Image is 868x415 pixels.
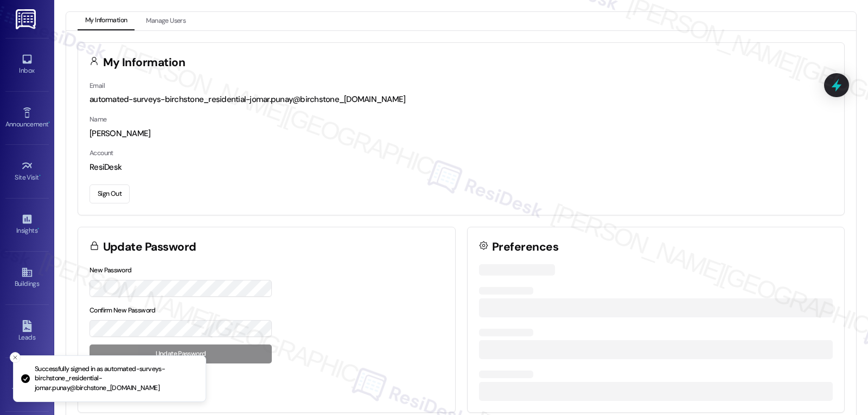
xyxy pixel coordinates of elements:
[90,115,107,124] label: Name
[5,210,49,239] a: Insights •
[90,128,833,139] div: [PERSON_NAME]
[90,306,156,315] label: Confirm New Password
[78,12,135,30] button: My Information
[90,266,132,274] label: New Password
[90,81,105,90] label: Email
[37,225,39,233] span: •
[5,370,49,399] a: Templates •
[10,352,21,363] button: Close toast
[90,184,130,203] button: Sign Out
[103,241,196,253] h3: Update Password
[5,50,49,79] a: Inbox
[48,119,50,126] span: •
[90,162,833,173] div: ResiDesk
[5,317,49,346] a: Leads
[5,263,49,292] a: Buildings
[138,12,193,30] button: Manage Users
[103,57,186,68] h3: My Information
[492,241,558,253] h3: Preferences
[39,172,41,180] span: •
[5,157,49,186] a: Site Visit •
[90,149,113,157] label: Account
[16,9,38,29] img: ResiDesk Logo
[90,94,833,105] div: automated-surveys-birchstone_residential-jomar.punay@birchstone_[DOMAIN_NAME]
[35,365,197,393] p: Successfully signed in as automated-surveys-birchstone_residential-jomar.punay@birchstone_[DOMAIN...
